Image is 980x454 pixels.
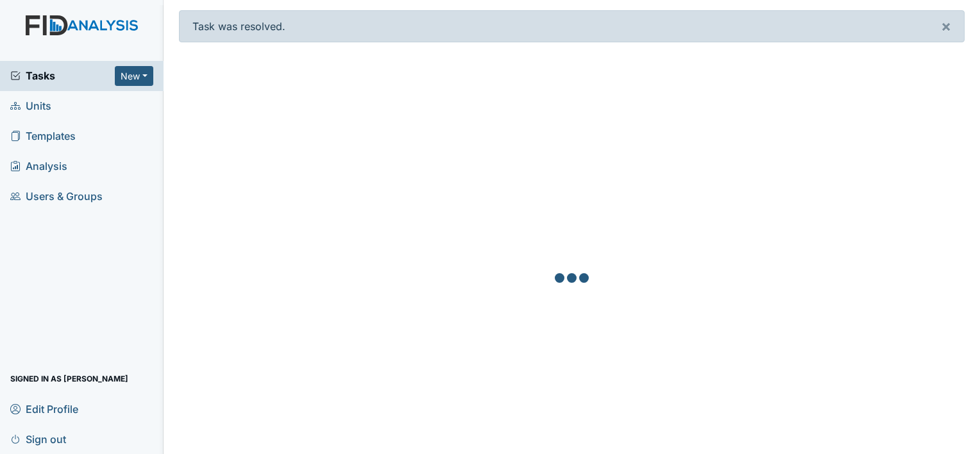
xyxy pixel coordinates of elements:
span: Templates [10,126,76,146]
span: Sign out [10,429,66,449]
span: Units [10,96,51,116]
span: Edit Profile [10,399,78,419]
div: Task was resolved. [179,10,965,42]
span: × [941,17,951,35]
span: Signed in as [PERSON_NAME] [10,369,128,389]
button: × [928,11,964,42]
a: Tasks [10,68,115,83]
button: New [115,66,153,86]
span: Users & Groups [10,187,103,206]
span: Analysis [10,156,67,176]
